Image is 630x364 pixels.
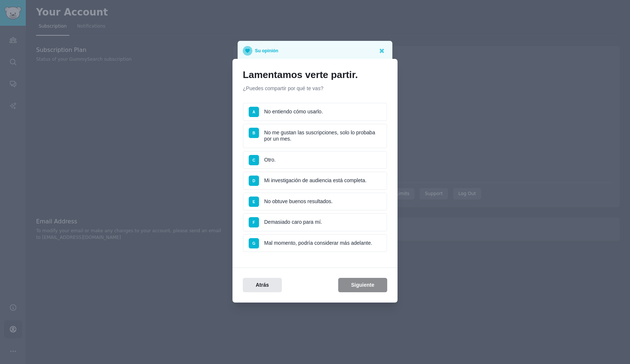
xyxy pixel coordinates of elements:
[243,278,282,292] button: Atrás
[243,69,387,81] h1: Lamentamos verte partir.
[252,199,255,204] span: E
[255,46,278,56] p: Su opinión
[252,158,255,162] span: C
[252,110,255,114] span: A
[243,85,387,92] p: ¿Puedes compartir por qué te vas?
[252,241,255,245] span: G
[252,179,255,183] span: D
[252,131,255,135] span: B
[253,220,255,225] span: F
